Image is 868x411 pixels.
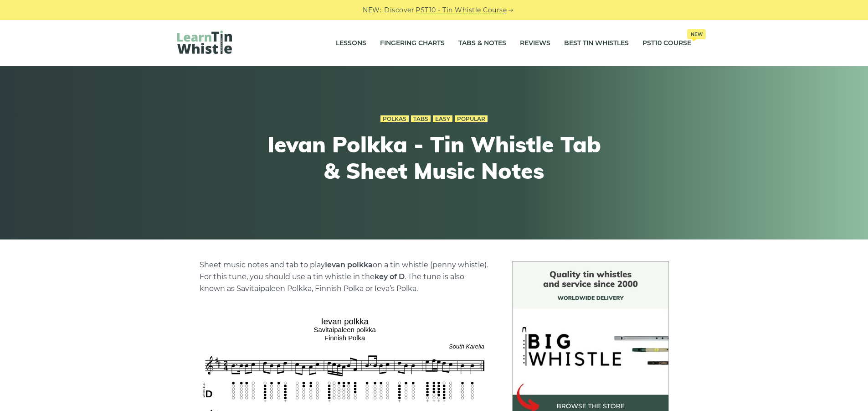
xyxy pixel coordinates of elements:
h1: Ievan Polkka - Tin Whistle Tab & Sheet Music Notes [267,131,602,184]
a: Tabs & Notes [458,32,506,55]
a: Fingering Charts [380,32,445,55]
a: Polkas [380,115,409,123]
a: Best Tin Whistles [564,32,629,55]
a: Lessons [336,32,366,55]
span: New [687,29,706,39]
strong: key of D [375,272,405,281]
a: Tabs [411,115,431,123]
img: LearnTinWhistle.com [177,31,232,54]
a: Popular [455,115,488,123]
a: Easy [433,115,452,123]
strong: Ievan polkka [325,260,373,269]
a: Reviews [520,32,550,55]
a: PST10 CourseNew [642,32,691,55]
p: Sheet music notes and tab to play on a tin whistle (penny whistle). For this tune, you should use... [200,259,490,295]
